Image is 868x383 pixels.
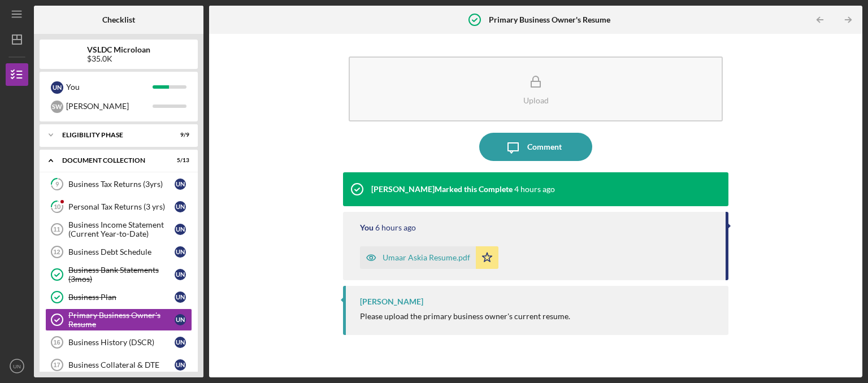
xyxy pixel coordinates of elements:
[360,246,498,269] button: Umaar Askia Resume.pdf
[68,266,175,284] div: Business Bank Statements (3mos)
[169,157,189,164] div: 5 / 13
[383,253,470,262] div: Umaar Askia Resume.pdf
[68,247,175,256] div: Business Debt Schedule
[66,77,153,97] div: You
[360,312,570,321] div: Please upload the primary business owner's current resume.
[527,133,562,161] div: Comment
[55,181,59,188] tspan: 9
[514,185,555,194] time: 2025-08-21 19:30
[68,360,175,369] div: Business Collateral & DTE
[45,241,192,263] a: 12Business Debt ScheduleUN
[175,291,186,303] div: U N
[68,202,175,211] div: Personal Tax Returns (3 yrs)
[45,331,192,354] a: 16Business History (DSCR)UN
[45,308,192,331] a: Primary Business Owner's ResumeUN
[68,338,175,347] div: Business History (DSCR)
[68,311,175,329] div: Primary Business Owner's Resume
[523,96,549,105] div: Upload
[45,173,192,195] a: 9Business Tax Returns (3yrs)UN
[51,81,63,94] div: U N
[175,359,186,371] div: U N
[169,132,189,138] div: 9 / 9
[175,269,186,280] div: U N
[102,15,135,24] b: Checklist
[68,220,175,238] div: Business Income Statement (Current Year-to-Date)
[175,246,186,258] div: U N
[175,179,186,190] div: U N
[6,355,28,377] button: UN
[371,185,513,194] div: [PERSON_NAME] Marked this Complete
[45,218,192,241] a: 11Business Income Statement (Current Year-to-Date)UN
[13,363,21,369] text: UN
[175,224,186,235] div: U N
[479,133,592,161] button: Comment
[87,45,150,54] b: VSLDC Microloan
[175,201,186,212] div: U N
[62,132,161,138] div: Eligibility Phase
[66,97,153,116] div: [PERSON_NAME]
[489,15,610,24] b: Primary Business Owner's Resume
[62,157,161,164] div: Document Collection
[45,195,192,218] a: 10Personal Tax Returns (3 yrs)UN
[51,101,63,113] div: S W
[68,180,175,189] div: Business Tax Returns (3yrs)
[360,297,423,306] div: [PERSON_NAME]
[175,337,186,348] div: U N
[375,223,416,232] time: 2025-08-21 17:20
[45,263,192,286] a: Business Bank Statements (3mos)UN
[53,226,60,233] tspan: 11
[53,249,60,255] tspan: 12
[54,203,61,211] tspan: 10
[360,223,374,232] div: You
[87,54,150,63] div: $35.0K
[175,314,186,325] div: U N
[45,286,192,308] a: Business PlanUN
[68,293,175,302] div: Business Plan
[53,362,60,368] tspan: 17
[45,354,192,376] a: 17Business Collateral & DTEUN
[53,339,60,346] tspan: 16
[349,56,723,121] button: Upload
